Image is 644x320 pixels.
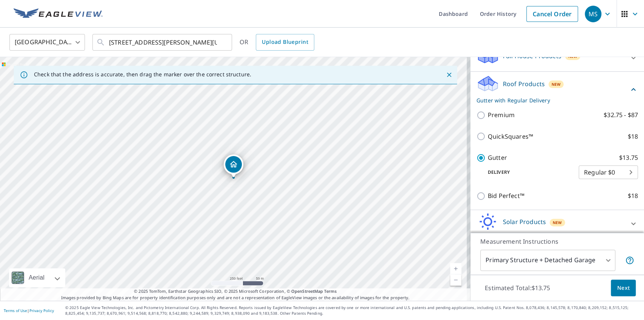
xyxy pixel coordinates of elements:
span: Upload Blueprint [262,37,308,47]
a: Terms of Use [4,308,27,313]
span: New [553,220,562,226]
span: New [552,81,561,87]
div: Solar ProductsNew [476,213,638,235]
p: Gutter with Regular Delivery [476,96,629,104]
a: Terms [324,288,337,294]
p: $18 [628,191,638,201]
p: Measurement Instructions [480,237,634,246]
p: Estimated Total: $13.75 [479,280,556,296]
span: Your report will include the primary structure and a detached garage if one exists. [625,256,634,265]
span: Next [617,283,630,293]
p: Check that the address is accurate, then drag the marker over the correct structure. [34,71,251,78]
div: Primary Structure + Detached Garage [480,250,615,271]
a: Current Level 17, Zoom Out [450,274,461,286]
a: Cancel Order [526,6,578,22]
a: Current Level 17, Zoom In [450,263,461,274]
p: Delivery [476,169,579,176]
p: $18 [628,132,638,141]
div: Roof ProductsNewGutter with Regular Delivery [476,75,638,104]
a: Upload Blueprint [256,34,314,51]
div: Regular $0 [579,162,638,183]
p: $13.75 [619,153,638,162]
p: Gutter [488,153,507,162]
button: Next [611,280,636,297]
div: Aerial [9,268,65,287]
p: Bid Perfect™ [488,191,524,201]
p: Roof Products [503,79,545,88]
div: Dropped pin, building 1, Residential property, 7819 NW Dalton Ct Kansas City, MO 64151 [224,155,243,178]
div: Full House ProductsNew [476,47,638,68]
div: MS [585,6,601,22]
p: Solar Products [503,217,546,226]
a: OpenStreetMap [291,288,323,294]
div: OR [240,34,314,51]
p: | [4,308,54,313]
input: Search by address or latitude-longitude [109,32,217,53]
button: Close [444,70,454,80]
p: © 2025 Eagle View Technologies, Inc. and Pictometry International Corp. All Rights Reserved. Repo... [65,305,640,316]
div: [GEOGRAPHIC_DATA] [9,32,85,53]
img: EV Logo [14,8,103,20]
p: Premium [488,110,515,120]
a: Privacy Policy [29,308,54,313]
span: © 2025 TomTom, Earthstar Geographics SIO, © 2025 Microsoft Corporation, © [134,288,337,295]
div: Aerial [26,268,47,287]
p: QuickSquares™ [488,132,533,141]
p: $32.75 - $87 [604,110,638,120]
